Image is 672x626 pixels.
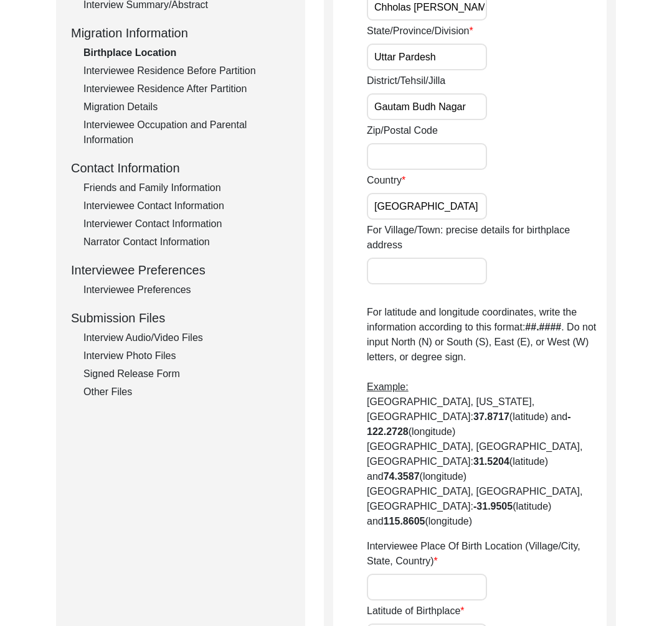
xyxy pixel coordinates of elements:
div: Contact Information [71,159,290,177]
b: 37.8717 [473,411,509,422]
div: Interviewee Residence After Partition [83,82,290,96]
div: Interviewee Preferences [71,261,290,279]
div: Interviewee Contact Information [83,199,290,213]
div: Birthplace Location [83,45,290,60]
div: Interviewer Contact Information [83,217,290,231]
div: Submission Files [71,309,290,327]
div: Migration Information [71,24,290,42]
label: Country [367,173,405,188]
label: Zip/Postal Code [367,123,438,138]
b: 31.5204 [473,456,509,467]
b: 74.3587 [384,471,420,482]
label: District/Tehsil/Jilla [367,73,445,88]
label: For Village/Town: precise details for birthplace address [367,223,607,253]
div: Signed Release Form [83,367,290,381]
div: Interviewee Residence Before Partition [83,63,290,78]
label: State/Province/Division [367,24,473,39]
div: Interview Audio/Video Files [83,330,290,345]
b: 115.8605 [384,516,425,526]
b: ##.#### [525,322,561,332]
label: Latitude of Birthplace [367,604,465,619]
span: Example: [367,381,409,392]
div: Interviewee Preferences [83,283,290,297]
div: Friends and Family Information [83,180,290,195]
div: Narrator Contact Information [83,235,290,250]
div: Migration Details [83,100,290,114]
div: Other Files [83,385,290,399]
p: For latitude and longitude coordinates, write the information according to this format: . Do not ... [367,305,607,529]
div: Interview Photo Files [83,348,290,363]
b: -31.9505 [473,501,513,512]
div: Interviewee Occupation and Parental Information [83,118,290,147]
label: Interviewee Place Of Birth Location (Village/City, State, Country) [367,539,607,569]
